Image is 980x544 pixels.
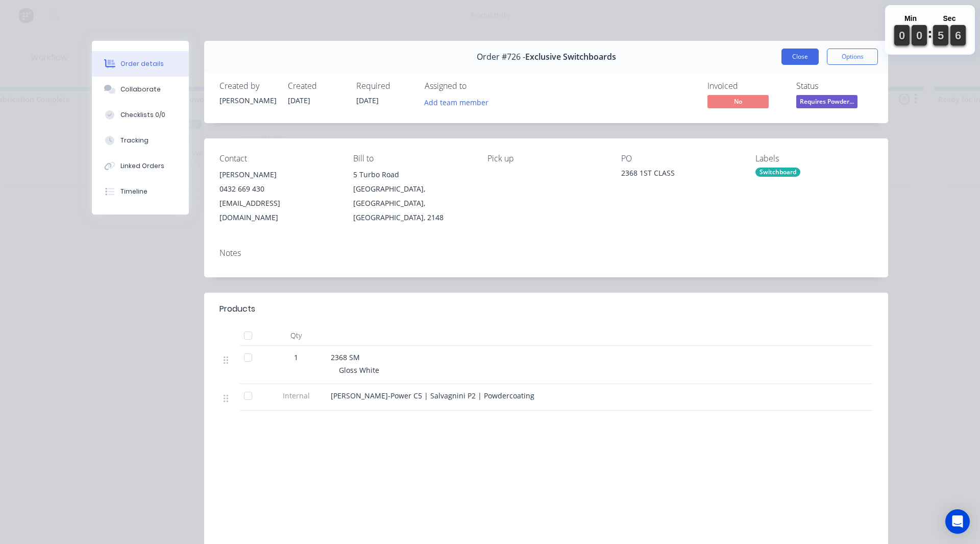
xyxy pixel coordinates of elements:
div: 5 Turbo Road[GEOGRAPHIC_DATA], [GEOGRAPHIC_DATA], [GEOGRAPHIC_DATA], 2148 [353,168,471,225]
div: Created by [219,81,276,91]
button: Add team member [419,95,494,109]
div: Products [219,303,255,315]
span: Requires Powder... [796,95,857,108]
div: Qty [265,325,327,346]
button: Options [827,49,878,65]
span: Internal [269,390,323,401]
div: [EMAIL_ADDRESS][DOMAIN_NAME] [219,196,337,225]
span: 1 [294,352,298,363]
div: Created [288,81,344,91]
button: Linked Orders [92,153,189,179]
div: 2368 1ST CLASS [621,168,739,182]
span: Exclusive Switchboards [525,52,616,62]
div: Notes [219,248,873,258]
div: Invoiced [707,81,784,91]
div: Checklists 0/0 [120,110,165,120]
span: No [707,95,769,108]
span: Gloss White [339,365,379,375]
div: Linked Orders [120,161,164,171]
div: [PERSON_NAME] [219,168,337,182]
div: [GEOGRAPHIC_DATA], [GEOGRAPHIC_DATA], [GEOGRAPHIC_DATA], 2148 [353,182,471,225]
button: Order details [92,51,189,77]
span: [PERSON_NAME]-Power C5 | Salvagnini P2 | Powdercoating [331,391,534,400]
div: PO [621,154,739,163]
div: [PERSON_NAME]0432 669 430[EMAIL_ADDRESS][DOMAIN_NAME] [219,168,337,225]
div: Collaborate [120,85,161,94]
div: Switchboard [755,168,800,177]
span: [DATE] [288,96,310,105]
button: Requires Powder... [796,95,857,110]
button: Tracking [92,128,189,153]
span: [DATE] [356,96,379,105]
div: Order details [120,59,164,68]
div: Tracking [120,136,149,145]
div: 0432 669 430 [219,182,337,196]
div: Bill to [353,154,471,163]
button: Collaborate [92,77,189,102]
div: Required [356,81,412,91]
div: Status [796,81,873,91]
div: Assigned to [425,81,527,91]
div: Pick up [487,154,605,163]
button: Timeline [92,179,189,204]
div: [PERSON_NAME] [219,95,276,106]
div: Timeline [120,187,148,196]
div: 5 Turbo Road [353,168,471,182]
span: Order #726 - [477,52,525,62]
div: Labels [755,154,873,163]
div: Contact [219,154,337,163]
button: Checklists 0/0 [92,102,189,128]
button: Close [781,49,819,65]
button: Add team member [425,95,494,109]
span: 2368 SM [331,352,360,362]
div: Open Intercom Messenger [945,509,970,534]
